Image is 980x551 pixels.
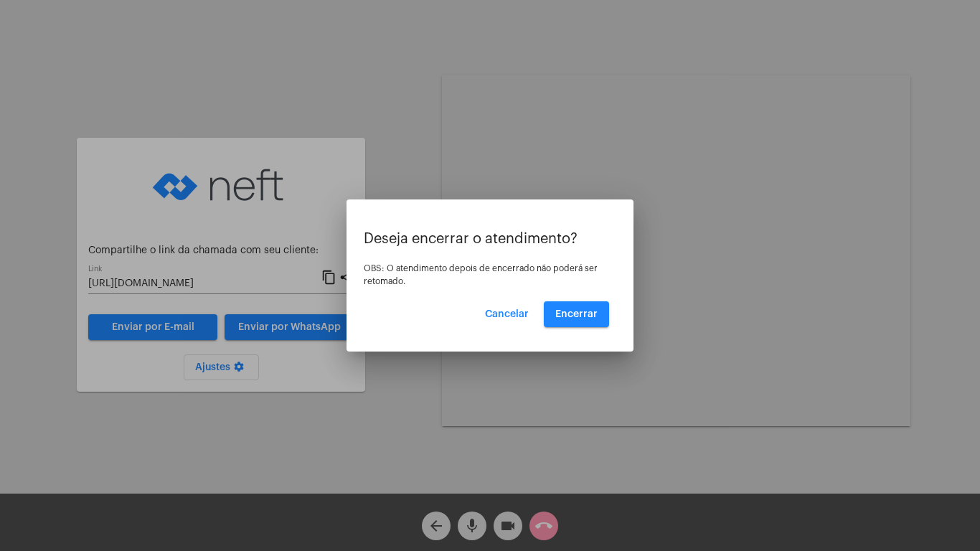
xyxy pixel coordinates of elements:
[485,309,529,319] span: Cancelar
[473,301,540,327] button: Cancelar
[364,264,598,286] span: OBS: O atendimento depois de encerrado não poderá ser retomado.
[544,301,609,327] button: Encerrar
[364,231,616,247] p: Deseja encerrar o atendimento?
[555,309,598,319] span: Encerrar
